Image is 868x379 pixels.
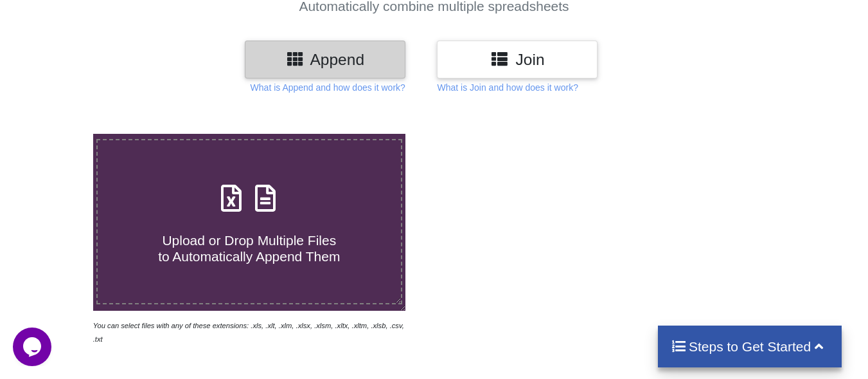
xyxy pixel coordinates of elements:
[671,338,829,355] h4: Steps to Get Started
[251,81,405,94] p: What is Append and how does it work?
[254,50,396,69] h3: Append
[93,322,404,343] i: You can select files with any of these extensions: .xls, .xlt, .xlm, .xlsx, .xlsm, .xltx, .xltm, ...
[447,50,588,69] h3: Join
[13,328,54,366] iframe: chat widget
[437,81,578,94] p: What is Join and how does it work?
[158,233,340,264] span: Upload or Drop Multiple Files to Automatically Append Them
